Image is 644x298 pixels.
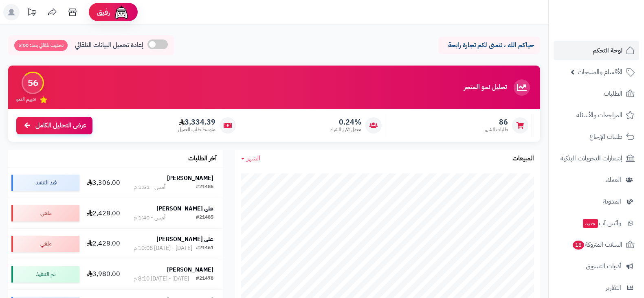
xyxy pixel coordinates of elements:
span: تقييم النمو [16,96,36,103]
a: المراجعات والأسئلة [554,105,639,125]
a: السلات المتروكة18 [554,235,639,254]
a: الشهر [241,154,260,163]
td: 3,306.00 [83,168,124,198]
span: العملاء [605,174,621,186]
a: المدونة [554,192,639,211]
a: وآتس آبجديد [554,213,639,233]
span: الأقسام والمنتجات [578,66,622,78]
span: التقارير [606,282,621,294]
strong: [PERSON_NAME] [167,174,213,182]
span: جديد [583,219,598,228]
span: 0.24% [330,118,361,127]
td: 3,980.00 [83,259,124,289]
span: 3,334.39 [178,118,215,127]
p: حياكم الله ، نتمنى لكم تجارة رابحة [444,41,534,50]
div: أمس - 1:51 م [134,183,165,191]
a: الطلبات [554,84,639,103]
span: رفيق [97,7,110,17]
span: متوسط طلب العميل [178,126,215,133]
a: العملاء [554,170,639,190]
a: تحديثات المنصة [22,4,42,22]
div: #21486 [196,183,213,191]
h3: تحليل نمو المتجر [464,84,507,91]
span: الشهر [247,153,260,163]
h3: آخر الطلبات [188,155,217,162]
span: المدونة [603,196,621,207]
div: قيد التنفيذ [11,175,79,191]
a: لوحة التحكم [554,41,639,60]
td: 2,428.00 [83,229,124,259]
a: عرض التحليل الكامل [16,117,92,134]
div: #21478 [196,275,213,283]
img: ai-face.png [113,4,130,20]
span: لوحة التحكم [593,45,622,56]
div: تم التنفيذ [11,266,79,283]
a: التقارير [554,278,639,298]
span: وآتس آب [582,217,621,229]
strong: على [PERSON_NAME] [156,204,213,213]
span: عرض التحليل الكامل [35,121,86,130]
a: طلبات الإرجاع [554,127,639,147]
div: [DATE] - [DATE] 10:08 م [134,244,192,252]
div: أمس - 1:40 م [134,214,165,222]
span: 18 [572,240,585,250]
span: المراجعات والأسئلة [576,110,622,121]
span: السلات المتروكة [572,239,622,250]
div: [DATE] - [DATE] 8:10 م [134,275,189,283]
span: طلبات الإرجاع [589,131,622,142]
span: الطلبات [604,88,622,99]
div: ملغي [11,205,79,221]
span: 86 [484,118,508,127]
strong: [PERSON_NAME] [167,265,213,274]
span: أدوات التسويق [586,261,621,272]
span: طلبات الشهر [484,126,508,133]
span: تحديث تلقائي بعد: 5:00 [14,40,68,51]
div: #21461 [196,244,213,252]
td: 2,428.00 [83,198,124,228]
div: ملغي [11,236,79,252]
div: #21485 [196,214,213,222]
span: معدل تكرار الشراء [330,126,361,133]
span: إشعارات التحويلات البنكية [560,153,622,164]
strong: على [PERSON_NAME] [156,235,213,243]
a: إشعارات التحويلات البنكية [554,149,639,168]
a: أدوات التسويق [554,256,639,276]
span: إعادة تحميل البيانات التلقائي [75,41,143,50]
img: logo-2.png [589,11,636,28]
h3: المبيعات [512,155,534,162]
